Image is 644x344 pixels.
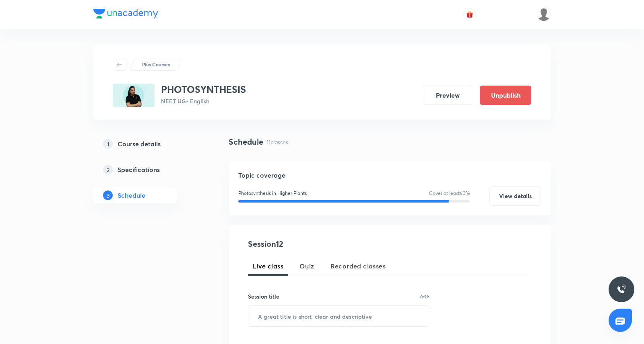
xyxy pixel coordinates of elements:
img: Siddharth Mitra [537,8,551,21]
p: Photosynthesis in Higher Plants [238,190,307,197]
p: 2 [103,165,113,174]
p: 11 classes [266,138,288,146]
h5: Topic coverage [238,170,541,180]
img: avatar [466,11,473,18]
button: avatar [463,8,476,21]
p: NEET UG • English [161,97,246,105]
a: 2Specifications [93,162,203,178]
h4: Session 12 [248,238,395,250]
p: Cover at least 60 % [429,190,470,197]
button: Unpublish [480,86,531,105]
a: 1Course details [93,136,203,152]
p: 0/99 [420,295,429,299]
h5: Schedule [118,190,145,200]
img: ttu [617,285,626,294]
img: 7B7AE881-696F-42A8-9DAF-60C965FB932D_plus.png [113,84,155,107]
span: Recorded classes [330,261,386,271]
button: Preview [422,86,473,105]
p: 1 [103,139,113,149]
h4: Schedule [229,136,263,148]
p: 3 [103,190,113,200]
h5: Course details [118,139,161,149]
img: Company Logo [93,9,158,18]
span: Live class [253,261,283,271]
h5: Specifications [118,165,160,174]
button: View details [489,186,541,206]
a: Company Logo [93,9,158,20]
h3: PHOTOSYNTHESIS [161,84,246,95]
input: A great title is short, clear and descriptive [248,306,429,326]
p: Plus Courses [142,61,170,68]
h6: Session title [248,292,279,301]
span: Quiz [299,261,314,271]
